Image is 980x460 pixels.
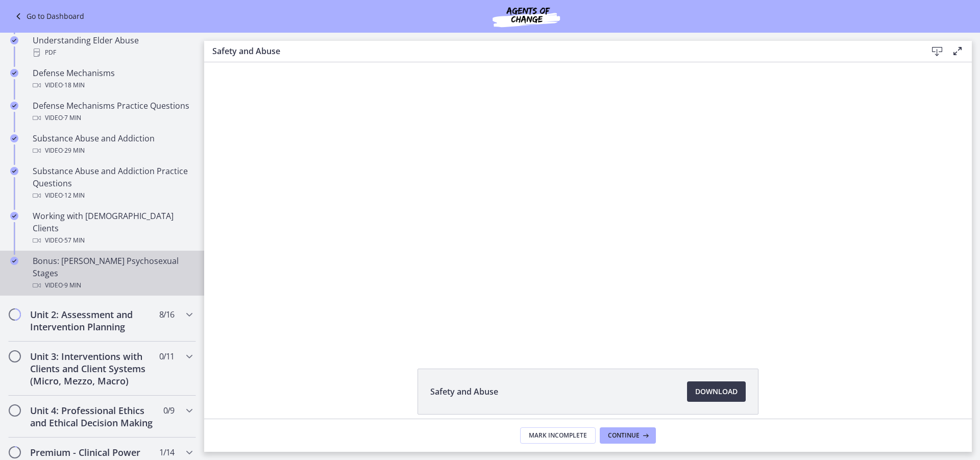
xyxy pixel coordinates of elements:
h2: Unit 4: Professional Ethics and Ethical Decision Making [30,404,155,429]
span: · 57 min [63,234,85,247]
div: Video [33,234,192,247]
span: Download [695,385,738,398]
span: 8 / 16 [159,308,174,321]
button: Mark Incomplete [520,427,596,444]
i: Completed [10,69,18,77]
div: Video [33,144,192,157]
span: 0 / 11 [159,350,174,362]
span: · 18 min [63,79,85,91]
div: Video [33,279,192,292]
h3: Safety and Abuse [212,45,911,57]
div: Bonus: [PERSON_NAME] Psychosexual Stages [33,255,192,292]
span: Safety and Abuse [430,385,498,398]
span: 1 / 14 [159,446,174,458]
h2: Unit 2: Assessment and Intervention Planning [30,308,155,333]
span: · 9 min [63,279,81,292]
div: Video [33,189,192,202]
i: Completed [10,36,18,44]
span: Mark Incomplete [529,431,587,440]
div: Substance Abuse and Addiction Practice Questions [33,165,192,202]
span: Continue [608,431,640,440]
a: Download [687,381,746,402]
div: Working with [DEMOGRAPHIC_DATA] Clients [33,210,192,247]
iframe: Video Lesson [204,62,972,345]
h2: Unit 3: Interventions with Clients and Client Systems (Micro, Mezzo, Macro) [30,350,155,387]
i: Completed [10,102,18,110]
span: 0 / 9 [163,404,174,417]
i: Completed [10,167,18,175]
i: Completed [10,134,18,142]
i: Completed [10,257,18,265]
div: Defense Mechanisms [33,67,192,91]
a: Go to Dashboard [12,10,84,22]
div: Understanding Elder Abuse [33,34,192,59]
span: · 29 min [63,144,85,157]
button: Continue [600,427,656,444]
i: Completed [10,212,18,220]
div: Defense Mechanisms Practice Questions [33,100,192,124]
div: PDF [33,46,192,59]
span: · 12 min [63,189,85,202]
div: Video [33,79,192,91]
img: Agents of Change Social Work Test Prep [465,4,587,29]
span: · 7 min [63,112,81,124]
div: Substance Abuse and Addiction [33,132,192,157]
div: Video [33,112,192,124]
